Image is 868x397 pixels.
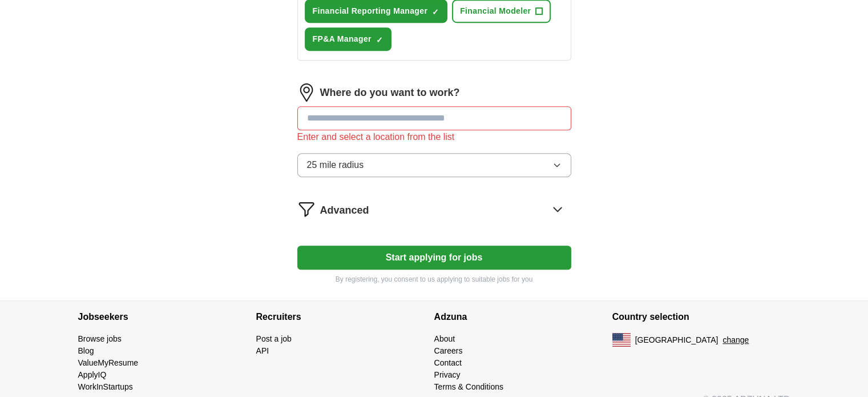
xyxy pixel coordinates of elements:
span: Advanced [320,203,369,218]
a: Contact [434,358,462,367]
a: WorkInStartups [78,382,133,391]
a: Browse jobs [78,334,122,343]
a: Blog [78,346,94,355]
img: US flag [612,333,631,347]
span: ✓ [432,7,439,17]
div: Enter and select a location from the list [297,130,571,144]
p: By registering, you consent to us applying to suitable jobs for you [297,274,571,284]
span: 25 mile radius [307,158,364,172]
button: change [722,334,749,346]
span: [GEOGRAPHIC_DATA] [635,334,718,346]
span: Financial Reporting Manager [313,5,428,17]
button: FP&A Manager✓ [305,27,391,51]
a: About [434,334,455,343]
a: Terms & Conditions [434,382,503,391]
span: FP&A Manager [313,33,372,45]
h4: Country selection [612,301,790,333]
span: ✓ [376,35,383,45]
button: Start applying for jobs [297,246,571,270]
a: ValueMyResume [78,358,139,367]
a: Post a job [256,334,292,343]
span: Financial Modeler [460,5,531,17]
a: Privacy [434,370,461,379]
a: API [256,346,269,355]
label: Where do you want to work? [320,85,460,101]
button: 25 mile radius [297,153,571,177]
img: location.png [297,83,316,102]
a: Careers [434,346,463,355]
img: filter [297,200,316,218]
a: ApplyIQ [78,370,107,379]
